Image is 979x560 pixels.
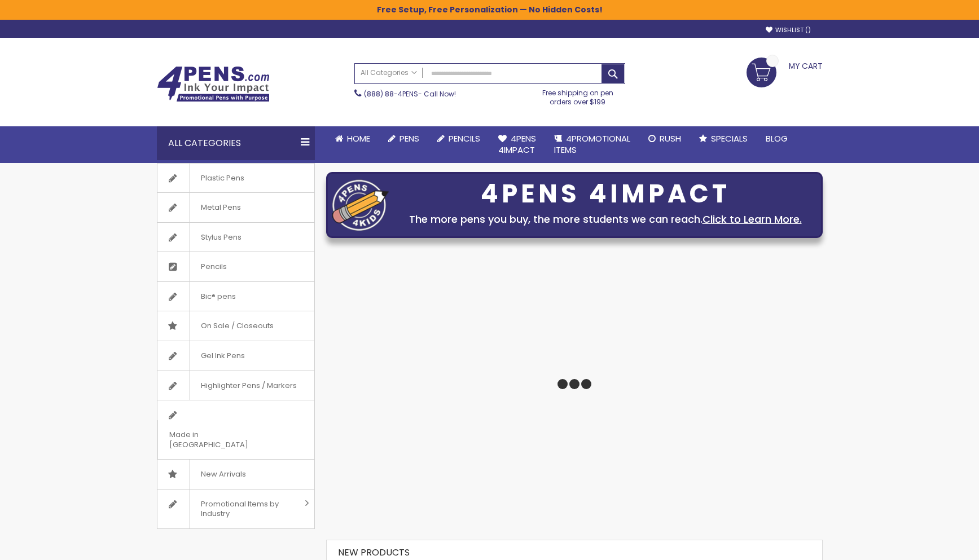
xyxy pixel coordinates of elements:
[766,133,788,144] span: Blog
[189,252,238,281] span: Pencils
[554,133,630,156] span: 4PROMOTIONAL ITEMS
[189,490,301,528] span: Promotional Items by Industry
[189,311,285,341] span: On Sale / Closeouts
[157,371,314,400] a: Highlighter Pens / Markers
[338,546,410,559] span: New Products
[766,26,811,34] a: Wishlist
[545,126,639,163] a: 4PROMOTIONALITEMS
[711,133,748,144] span: Specials
[639,126,690,151] a: Rush
[157,400,314,459] a: Made in [GEOGRAPHIC_DATA]
[449,133,480,144] span: Pencils
[157,341,314,371] a: Gel Ink Pens
[157,164,314,193] a: Plastic Pens
[157,460,314,489] a: New Arrivals
[757,126,797,151] a: Blog
[157,311,314,341] a: On Sale / Closeouts
[189,371,308,400] span: Highlighter Pens / Markers
[394,182,816,206] div: 4PENS 4IMPACT
[364,89,456,99] span: - Call Now!
[189,164,256,193] span: Plastic Pens
[189,223,253,252] span: Stylus Pens
[394,211,816,227] div: The more pens you buy, the more students we can reach.
[530,84,625,107] div: Free shipping on pen orders over $199
[157,66,270,102] img: 4Pens Custom Pens and Promotional Products
[498,133,536,156] span: 4Pens 4impact
[189,282,247,311] span: Bic® pens
[489,126,545,163] a: 4Pens4impact
[157,252,314,281] a: Pencils
[189,460,257,489] span: New Arrivals
[364,89,418,99] a: (888) 88-4PENS
[157,420,286,459] span: Made in [GEOGRAPHIC_DATA]
[379,126,428,151] a: Pens
[157,223,314,252] a: Stylus Pens
[690,126,757,151] a: Specials
[355,64,423,82] a: All Categories
[157,193,314,222] a: Metal Pens
[703,212,802,226] a: Click to Learn More.
[361,68,417,77] span: All Categories
[428,126,489,151] a: Pencils
[326,126,379,151] a: Home
[157,282,314,311] a: Bic® pens
[399,133,419,144] span: Pens
[157,490,314,528] a: Promotional Items by Industry
[189,341,256,371] span: Gel Ink Pens
[189,193,252,222] span: Metal Pens
[347,133,370,144] span: Home
[660,133,681,144] span: Rush
[332,179,389,231] img: four_pen_logo.png
[157,126,315,160] div: All Categories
